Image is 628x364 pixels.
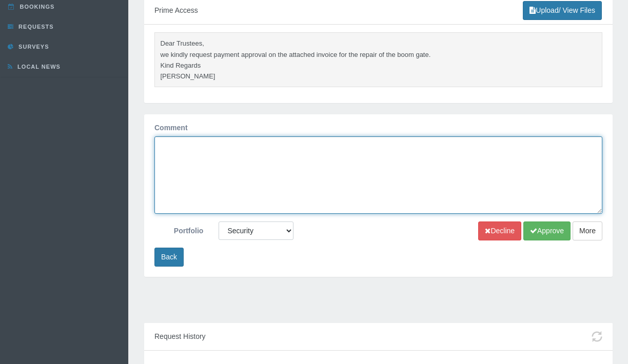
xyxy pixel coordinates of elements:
[144,323,613,351] div: Request History
[16,44,49,50] span: Surveys
[16,24,54,30] span: Requests
[17,4,55,10] span: Bookings
[154,248,184,267] a: Back
[523,1,602,20] a: Upload/ View Files
[573,221,602,240] button: More
[523,221,571,240] button: Approve
[154,32,602,88] pre: Dear Trustees, we kindly request payment approval on the attached invoice for the repair of the b...
[478,221,521,240] button: Decline
[15,64,61,70] span: Local News
[147,221,211,237] label: Portfolio
[147,122,610,134] label: Comment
